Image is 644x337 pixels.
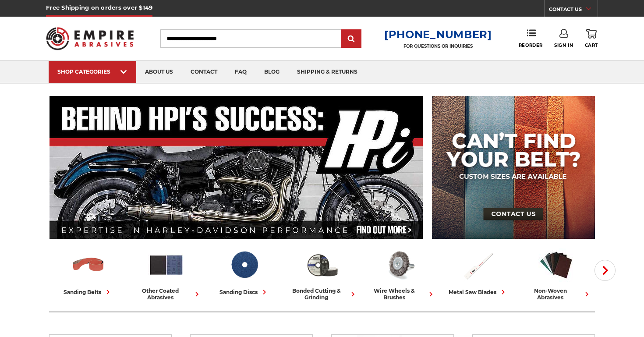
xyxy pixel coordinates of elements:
a: bonded cutting & grinding [287,247,357,301]
div: other coated abrasives [131,287,202,301]
p: FOR QUESTIONS OR INQUIRIES [384,43,492,49]
img: Wire Wheels & Brushes [382,247,418,283]
div: sanding belts [64,287,113,297]
img: Other Coated Abrasives [148,247,184,283]
a: blog [255,61,288,83]
img: Metal Saw Blades [460,247,496,283]
a: wire wheels & brushes [364,247,435,301]
img: Non-woven Abrasives [538,247,574,283]
input: Submit [343,30,360,48]
a: sanding belts [53,247,124,297]
div: SHOP CATEGORIES [57,68,127,75]
img: Empire Abrasives [46,21,134,56]
a: metal saw blades [442,247,513,297]
a: shipping & returns [288,61,366,83]
div: bonded cutting & grinding [287,287,357,301]
div: non-woven abrasives [520,287,591,301]
a: sanding discs [209,247,280,297]
button: Next [594,260,616,281]
img: Sanding Discs [226,247,262,283]
img: Bonded Cutting & Grinding [304,247,340,283]
a: faq [226,61,255,83]
img: promo banner for custom belts. [432,96,595,239]
span: Reorder [519,43,543,48]
a: contact [182,61,226,83]
div: sanding discs [219,287,269,297]
span: Sign In [554,43,573,48]
a: other coated abrasives [131,247,202,301]
div: metal saw blades [449,287,508,297]
a: Reorder [519,29,543,48]
a: non-woven abrasives [520,247,591,301]
a: Cart [585,29,598,48]
span: Cart [585,43,598,48]
a: [PHONE_NUMBER] [384,28,492,41]
a: about us [136,61,182,83]
a: CONTACT US [549,4,598,17]
div: wire wheels & brushes [364,287,435,301]
img: Sanding Belts [70,247,106,283]
img: Banner for an interview featuring Horsepower Inc who makes Harley performance upgrades featured o... [50,96,423,239]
